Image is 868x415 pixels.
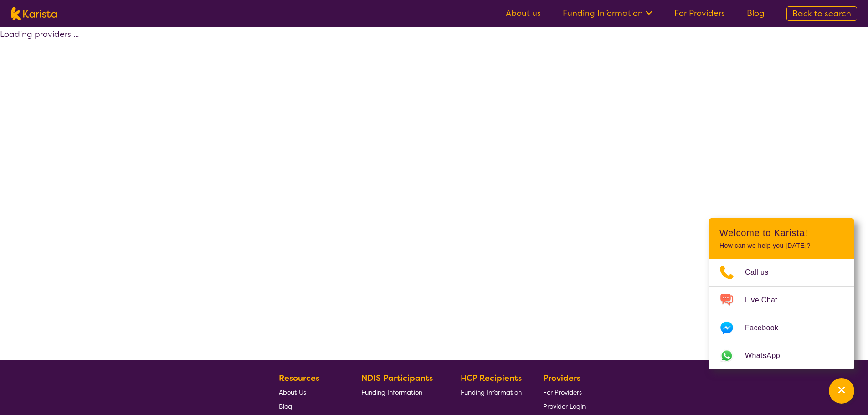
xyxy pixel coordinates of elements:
[279,399,340,413] a: Blog
[829,378,854,404] button: Channel Menu
[674,8,725,19] a: For Providers
[11,7,57,20] img: Karista logo
[786,6,857,21] a: Back to search
[361,388,422,396] span: Funding Information
[745,321,789,335] span: Facebook
[279,373,319,384] b: Resources
[745,349,791,363] span: WhatsApp
[563,8,652,19] a: Funding Information
[461,373,522,384] b: HCP Recipients
[709,342,854,369] a: Web link opens in a new tab.
[279,388,306,396] span: About Us
[361,385,440,399] a: Funding Information
[461,388,522,396] span: Funding Information
[361,373,433,384] b: NDIS Participants
[279,385,340,399] a: About Us
[506,8,541,19] a: About us
[792,8,851,19] span: Back to search
[745,266,780,279] span: Call us
[745,293,788,307] span: Live Chat
[543,388,582,396] span: For Providers
[709,259,854,369] ul: Choose channel
[543,399,586,413] a: Provider Login
[543,385,586,399] a: For Providers
[719,227,843,238] h2: Welcome to Karista!
[461,385,522,399] a: Funding Information
[543,373,580,384] b: Providers
[719,242,843,250] p: How can we help you [DATE]?
[543,402,586,410] span: Provider Login
[279,402,292,410] span: Blog
[747,8,765,19] a: Blog
[709,218,854,369] div: Channel Menu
